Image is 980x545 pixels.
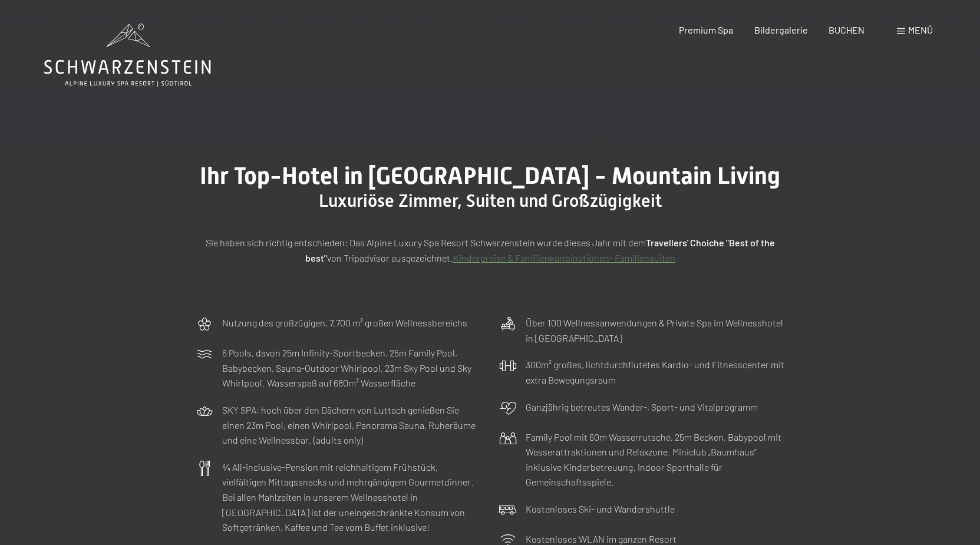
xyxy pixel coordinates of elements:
p: Family Pool mit 60m Wasserrutsche, 25m Becken, Babypool mit Wasserattraktionen und Relaxzone. Min... [526,430,785,490]
span: Ihr Top-Hotel in [GEOGRAPHIC_DATA] - Mountain Living [200,162,780,190]
span: Menü [908,24,933,35]
p: Ganzjährig betreutes Wander-, Sport- und Vitalprogramm [526,399,758,415]
p: 300m² großes, lichtdurchflutetes Kardio- und Fitnesscenter mit extra Bewegungsraum [526,357,785,387]
a: Kinderpreise & Familienkonbinationen- Familiensuiten [453,252,675,263]
p: Über 100 Wellnessanwendungen & Private Spa im Wellnesshotel in [GEOGRAPHIC_DATA] [526,315,785,345]
p: ¾ All-inclusive-Pension mit reichhaltigem Frühstück, vielfältigen Mittagssnacks und mehrgängigem ... [222,460,481,535]
p: SKY SPA: hoch über den Dächern von Luttach genießen Sie einen 23m Pool, einen Whirlpool, Panorama... [222,402,481,448]
p: 6 Pools, davon 25m Infinity-Sportbecken, 25m Family Pool, Babybecken, Sauna-Outdoor Whirlpool, 23... [222,345,481,391]
p: Kostenloses Ski- und Wandershuttle [526,501,675,517]
a: Bildergalerie [754,24,808,35]
span: Luxuriöse Zimmer, Suiten und Großzügigkeit [319,190,662,211]
p: Nutzung des großzügigen, 7.700 m² großen Wellnessbereichs [222,315,467,331]
a: BUCHEN [829,24,864,35]
p: Sie haben sich richtig entschieden: Das Alpine Luxury Spa Resort Schwarzenstein wurde dieses Jahr... [196,235,785,265]
strong: Travellers' Choiche "Best of the best" [305,237,775,263]
a: Premium Spa [679,24,733,35]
